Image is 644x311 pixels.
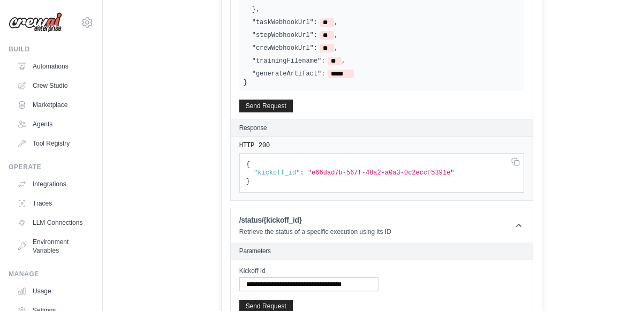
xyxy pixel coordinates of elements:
span: , [342,57,345,65]
span: "e66dad7b-567f-48a2-a0a3-0c2eccf5391e" [308,169,454,177]
pre: HTTP 200 [239,141,524,150]
img: Logo [9,12,62,33]
h2: Parameters [239,247,524,255]
a: Marketplace [13,96,94,113]
label: "generateArtifact": [252,70,325,78]
h2: Response [239,124,267,132]
span: { [246,161,250,168]
span: : [300,169,304,177]
span: "kickoff_id" [254,169,300,177]
h1: /status/{kickoff_id} [239,215,391,225]
div: Build [9,45,94,54]
a: Agents [13,116,94,133]
span: , [256,5,260,14]
label: "stepWebhookUrl": [252,31,317,40]
p: Retrieve the status of a specific execution using its ID [239,227,391,236]
button: Send Request [239,100,293,112]
label: Kickoff Id [239,267,378,275]
span: , [334,18,338,27]
span: } [246,178,250,185]
div: Manage [9,270,94,278]
span: , [334,44,338,52]
label: "trainingFilename": [252,57,325,65]
div: Operate [9,163,94,171]
span: , [334,31,338,40]
label: "crewWebhookUrl": [252,44,317,52]
a: LLM Connections [13,214,94,231]
a: Usage [13,283,94,300]
a: Environment Variables [13,233,94,259]
label: "taskWebhookUrl": [252,18,317,27]
a: Crew Studio [13,77,94,94]
a: Tool Registry [13,135,94,152]
a: Traces [13,195,94,212]
a: Integrations [13,176,94,193]
span: } [252,5,256,14]
a: Automations [13,58,94,75]
span: } [244,79,247,86]
iframe: Chat Widget [590,260,644,311]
